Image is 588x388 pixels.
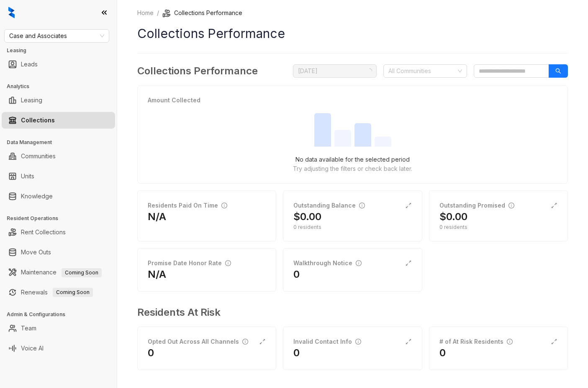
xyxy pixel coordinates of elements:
[21,320,36,337] a: Team
[507,339,513,345] span: info-circle
[148,201,227,210] div: Residents Paid On Time
[21,92,42,109] a: Leasing
[148,337,248,346] div: Opted Out Across All Channels
[62,268,102,277] span: Coming Soon
[2,284,115,301] li: Renewals
[508,203,514,208] span: info-circle
[148,259,231,268] div: Promise Date Honor Rate
[551,202,557,209] span: expand-alt
[2,56,115,73] li: Leads
[293,337,361,346] div: Invalid Contact Info
[439,337,513,346] div: # of At Risk Residents
[148,268,166,281] h2: N/A
[439,223,557,231] div: 0 residents
[298,65,372,77] span: September 2025
[242,339,248,345] span: info-circle
[2,224,115,241] li: Rent Collections
[2,188,115,205] li: Knowledge
[439,201,514,210] div: Outstanding Promised
[293,259,362,268] div: Walkthrough Notice
[148,96,200,104] strong: Amount Collected
[2,264,115,281] li: Maintenance
[21,148,56,165] a: Communities
[21,244,51,261] a: Move Outs
[439,346,446,360] h2: 0
[136,8,155,18] a: Home
[2,148,115,165] li: Communities
[137,24,568,43] h1: Collections Performance
[21,112,55,129] a: Collections
[551,338,557,345] span: expand-alt
[21,188,53,205] a: Knowledge
[8,7,15,18] img: logo
[439,210,467,223] h2: $0.00
[21,168,34,185] a: Units
[2,320,115,337] li: Team
[137,305,561,320] h3: Residents At Risk
[405,338,412,345] span: expand-alt
[356,260,362,266] span: info-circle
[157,8,159,18] li: /
[355,339,361,345] span: info-circle
[225,260,231,266] span: info-circle
[148,346,154,360] h2: 0
[21,56,38,73] a: Leads
[7,47,117,54] h3: Leasing
[21,340,44,357] a: Voice AI
[137,63,258,79] h3: Collections Performance
[2,92,115,109] li: Leasing
[162,8,242,18] li: Collections Performance
[293,223,411,231] div: 0 residents
[366,68,373,74] span: loading
[359,203,365,208] span: info-circle
[405,202,412,209] span: expand-alt
[259,338,266,345] span: expand-alt
[293,201,365,210] div: Outstanding Balance
[7,139,117,146] h3: Data Management
[2,244,115,261] li: Move Outs
[7,83,117,90] h3: Analytics
[2,340,115,357] li: Voice AI
[293,210,321,223] h2: $0.00
[21,284,93,301] a: RenewalsComing Soon
[7,215,117,222] h3: Resident Operations
[21,224,66,241] a: Rent Collections
[293,164,412,173] p: Try adjusting the filters or check back later.
[2,168,115,185] li: Units
[7,311,117,318] h3: Admin & Configurations
[2,112,115,129] li: Collections
[295,155,410,164] p: No data available for the selected period
[405,260,412,266] span: expand-alt
[555,68,561,74] span: search
[9,30,104,42] span: Case and Associates
[221,203,227,208] span: info-circle
[53,288,93,297] span: Coming Soon
[293,268,300,281] h2: 0
[293,346,300,360] h2: 0
[148,210,166,223] h2: N/A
